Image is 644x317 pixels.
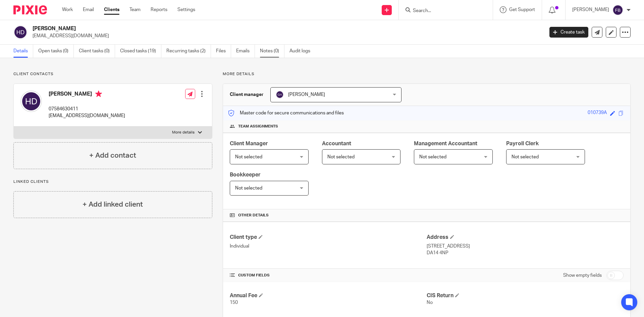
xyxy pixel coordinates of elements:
h4: [PERSON_NAME] [49,91,125,99]
a: Notes (0) [260,45,284,58]
i: Primary [95,91,102,97]
h4: Annual Fee [230,292,427,299]
a: Create task [549,27,588,38]
span: Client Manager [230,141,268,146]
p: [EMAIL_ADDRESS][DOMAIN_NAME] [49,112,125,119]
a: Client tasks (0) [79,45,115,58]
p: [PERSON_NAME] [572,6,609,13]
a: Emails [236,45,255,58]
h4: Client type [230,234,427,241]
a: Reports [151,6,167,13]
p: [EMAIL_ADDRESS][DOMAIN_NAME] [33,33,539,39]
h2: [PERSON_NAME] [33,25,438,32]
a: Audit logs [289,45,315,58]
a: Recurring tasks (2) [166,45,211,58]
h4: CIS Return [427,292,624,299]
a: Details [13,45,33,58]
p: Client contacts [13,71,212,77]
h3: Client manager [230,91,264,98]
span: Get Support [509,7,535,12]
a: Email [83,6,94,13]
span: Bookkeeper [230,172,261,177]
span: Payroll Clerk [506,141,539,146]
img: svg%3E [20,91,42,112]
h4: + Add linked client [83,199,143,210]
span: Management Accountant [414,141,477,146]
label: Show empty fields [563,272,602,279]
a: Open tasks (0) [38,45,74,58]
p: 07584630411 [49,106,125,112]
p: More details [172,130,195,135]
h4: CUSTOM FIELDS [230,273,427,278]
p: Master code for secure communications and files [228,110,344,116]
p: More details [223,71,631,77]
div: 010739A [588,109,607,117]
img: svg%3E [612,5,623,15]
p: Linked clients [13,179,212,184]
a: Work [62,6,73,13]
span: Not selected [235,155,262,159]
span: Not selected [235,186,262,191]
img: svg%3E [13,25,28,39]
p: Individual [230,243,427,250]
span: [PERSON_NAME] [288,92,325,97]
span: Accountant [322,141,351,146]
h4: + Add contact [89,150,136,161]
img: Pixie [13,5,47,14]
a: Closed tasks (19) [120,45,161,58]
input: Search [412,8,473,14]
a: Files [216,45,231,58]
p: [STREET_ADDRESS] [427,243,624,250]
span: No [427,300,433,305]
span: Not selected [327,155,355,159]
a: Team [129,6,141,13]
a: Settings [177,6,195,13]
span: Team assignments [238,124,278,129]
h4: Address [427,234,624,241]
a: Clients [104,6,119,13]
span: Other details [238,213,269,218]
p: DA14 4NP [427,250,624,256]
span: Not selected [419,155,446,159]
span: 150 [230,300,238,305]
span: Not selected [512,155,539,159]
img: svg%3E [276,91,284,99]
